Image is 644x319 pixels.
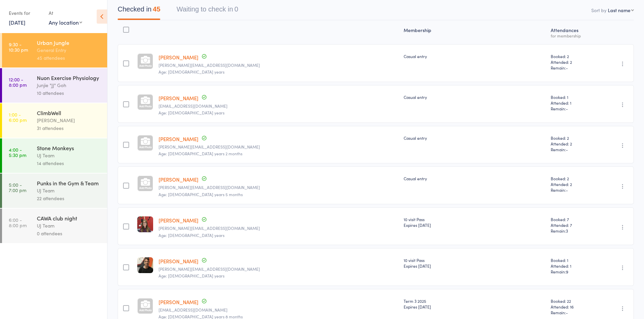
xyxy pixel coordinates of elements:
div: Punks in the Gym & Team [37,179,101,187]
div: UJ Team [37,222,101,230]
time: 9:30 - 10:30 pm [9,42,28,52]
div: 0 attendees [37,230,101,237]
div: Casual entry [404,94,545,100]
span: Remain: [551,228,596,234]
span: - [566,187,568,193]
div: Events for [9,7,42,19]
span: - [566,106,568,111]
span: Attended: 2 [551,59,596,65]
small: nealinda@bigpond.com [159,267,398,271]
a: 1:00 -6:00 pmClimbWell[PERSON_NAME]31 attendees [2,103,107,138]
div: Membership [401,23,548,41]
div: CAWA club night [37,214,101,222]
small: Lewis.abernethy308@gmail.com [159,185,398,190]
div: Expires [DATE] [404,263,545,269]
a: [PERSON_NAME] [159,95,198,102]
a: 9:30 -10:30 pmUrban JungleGeneral Entry45 attendees [2,33,107,68]
div: UJ Team [37,187,101,194]
div: 45 [153,5,160,13]
div: UJ Team [37,152,101,159]
div: 22 attendees [37,194,101,202]
div: Last name [608,7,630,14]
a: [PERSON_NAME] [159,217,198,224]
div: Casual entry [404,53,545,59]
span: Age: [DEMOGRAPHIC_DATA] years [159,69,224,75]
div: [PERSON_NAME] [37,116,101,124]
div: Nuon Exercise Physiology [37,74,101,81]
span: 3 [566,228,568,234]
label: Sort by [591,7,606,14]
small: Lewis.abernethy308@gmail.com [159,63,398,68]
a: 6:00 -8:00 pmCAWA club nightUJ Team0 attendees [2,209,107,243]
div: Term 3 2025 [404,298,545,310]
span: Age: [DEMOGRAPHIC_DATA] years [159,110,224,115]
time: 5:00 - 7:00 pm [9,182,26,193]
span: Attended: 2 [551,181,596,187]
span: - [566,147,568,152]
div: ClimbWell [37,109,101,116]
small: Cornerstoneinteriors@xtra.co.nz [159,104,398,108]
div: Junjie "JJ" Goh [37,81,101,89]
div: General Entry [37,46,101,54]
span: Booked: 2 [551,135,596,141]
span: Attended: 7 [551,222,596,228]
span: Remain: [551,106,596,111]
a: [PERSON_NAME] [159,135,198,142]
a: [DATE] [9,19,25,26]
span: Booked: 22 [551,298,596,304]
span: Remain: [551,269,596,274]
span: Attended: 2 [551,141,596,147]
a: 5:00 -7:00 pmPunks in the Gym & TeamUJ Team22 attendees [2,174,107,208]
div: Expires [DATE] [404,304,545,310]
div: 14 attendees [37,159,101,167]
small: nealinda@bigpond.com [159,226,398,231]
div: Urban Jungle [37,39,101,46]
div: 10 visit Pass [404,257,545,269]
span: Booked: 7 [551,216,596,222]
span: Remain: [551,310,596,315]
span: Booked: 1 [551,257,596,263]
span: Age: [DEMOGRAPHIC_DATA] years [159,232,224,238]
div: for membership [551,33,596,38]
a: [PERSON_NAME] [159,258,198,265]
div: 10 attendees [37,89,101,97]
small: Marcoarevalo@live.cl [159,308,398,312]
span: - [566,65,568,71]
span: Age: [DEMOGRAPHIC_DATA] years [159,273,224,278]
div: 45 attendees [37,54,101,62]
button: Checked in45 [118,2,160,20]
a: [PERSON_NAME] [159,176,198,183]
time: 4:00 - 5:30 pm [9,147,26,158]
div: Atten­dances [548,23,599,41]
span: Booked: 2 [551,53,596,59]
a: 12:00 -8:00 pmNuon Exercise PhysiologyJunjie "JJ" Goh10 attendees [2,68,107,103]
div: At [49,7,82,19]
span: Remain: [551,65,596,71]
span: Remain: [551,147,596,152]
span: Age: [DEMOGRAPHIC_DATA] years 2 months [159,151,242,156]
time: 1:00 - 6:00 pm [9,112,27,123]
div: 0 [234,5,238,13]
span: Remain: [551,187,596,193]
time: 12:00 - 8:00 pm [9,77,27,87]
img: image1590306056.png [137,257,153,273]
span: Attended: 1 [551,100,596,106]
span: Booked: 1 [551,94,596,100]
small: Lewis.abernethy308@gmail.com [159,144,398,149]
div: Expires [DATE] [404,222,545,228]
span: Age: [DEMOGRAPHIC_DATA] years 5 months [159,191,243,197]
a: [PERSON_NAME] [159,54,198,61]
div: Casual entry [404,135,545,141]
div: Any location [49,19,82,26]
a: [PERSON_NAME] [159,298,198,305]
time: 6:00 - 8:00 pm [9,217,27,228]
span: Attended: 1 [551,263,596,269]
div: Casual entry [404,176,545,181]
a: 4:00 -5:30 pmStone MonkeysUJ Team14 attendees [2,138,107,173]
div: 31 attendees [37,124,101,132]
span: - [566,310,568,315]
span: Attended: 16 [551,304,596,310]
span: 9 [566,269,568,274]
div: 10 visit Pass [404,216,545,228]
span: Booked: 2 [551,176,596,181]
